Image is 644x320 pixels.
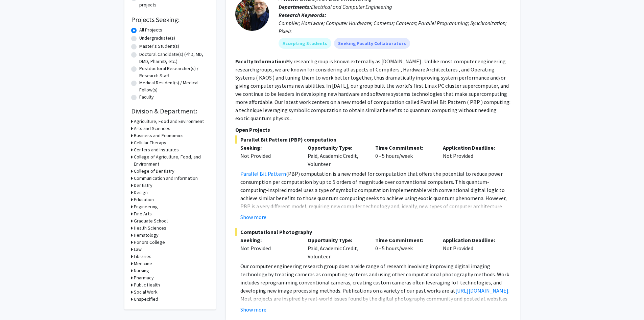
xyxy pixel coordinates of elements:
[5,290,29,315] iframe: Chat
[139,43,179,50] label: Master's Student(s)
[240,244,298,252] div: Not Provided
[134,225,166,232] h3: Health Sciences
[240,305,266,314] button: Show more
[308,144,365,152] p: Opportunity Type:
[134,267,149,274] h3: Nursing
[240,170,510,227] p: (PBP) computation is a new model for computation that offers the potential to reduce power consum...
[240,213,266,221] button: Show more
[131,107,209,115] h2: Division & Department:
[240,144,298,152] p: Seeking:
[443,144,500,152] p: Application Deadline:
[303,144,370,168] div: Paid, Academic Credit, Volunteer
[134,153,209,168] h3: College of Agriculture, Food, and Environment
[455,287,508,294] a: [URL][DOMAIN_NAME]
[134,232,159,239] h3: Hematology
[334,38,410,49] mat-chip: Seeking Faculty Collaborators
[279,3,311,10] b: Departments:
[279,12,326,18] b: Research Keywords:
[240,236,298,244] p: Seeking:
[131,16,209,24] h2: Projects Seeking:
[308,236,365,244] p: Opportunity Type:
[240,152,298,160] div: Not Provided
[438,144,505,168] div: Not Provided
[375,144,433,152] p: Time Commitment:
[134,296,158,303] h3: Unspecified
[443,236,500,244] p: Application Deadline:
[134,253,151,260] h3: Libraries
[134,281,160,289] h3: Public Health
[134,146,179,153] h3: Centers and Institutes
[134,182,152,189] h3: Dentistry
[370,144,438,168] div: 0 - 5 hours/week
[134,239,165,246] h3: Honors College
[139,65,209,79] label: Postdoctoral Researcher(s) / Research Staff
[438,236,505,260] div: Not Provided
[235,58,510,122] fg-read-more: My research group is known externally as [DOMAIN_NAME] . Unlike most computer engineering researc...
[134,196,154,203] h3: Education
[375,236,433,244] p: Time Commitment:
[134,139,166,146] h3: Cellular Therapy
[370,236,438,260] div: 0 - 5 hours/week
[235,58,286,65] b: Faculty Information:
[240,170,286,177] a: Parallel Bit Pattern
[235,126,510,134] p: Open Projects
[279,19,510,35] div: Compiler; Hardware; Computer Hardware; Cameras; Cameras; Parallel Programming; Synchronization; P...
[235,135,510,144] span: Parallel Bit Pattern (PBP) computation
[139,26,162,34] label: All Projects
[134,274,154,281] h3: Pharmacy
[134,168,174,175] h3: College of Dentistry
[134,203,158,210] h3: Engineering
[134,246,142,253] h3: Law
[139,35,175,42] label: Undergraduate(s)
[139,51,209,65] label: Doctoral Candidate(s) (PhD, MD, DMD, PharmD, etc.)
[311,3,392,10] span: Electrical and Computer Engineering
[134,260,152,267] h3: Medicine
[134,118,204,125] h3: Agriculture, Food and Environment
[134,217,168,225] h3: Graduate School
[139,79,209,93] label: Medical Resident(s) / Medical Fellow(s)
[134,189,148,196] h3: Design
[134,210,152,217] h3: Fine Arts
[134,289,158,296] h3: Social Work
[139,93,154,101] label: Faculty
[240,262,510,311] p: Our computer engineering research group does a wide range of research involving improving digital...
[134,175,198,182] h3: Communication and Information
[134,125,170,132] h3: Arts and Sciences
[279,38,331,49] mat-chip: Accepting Students
[235,228,510,236] span: Computational Photography
[134,132,184,139] h3: Business and Economics
[303,236,370,260] div: Paid, Academic Credit, Volunteer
